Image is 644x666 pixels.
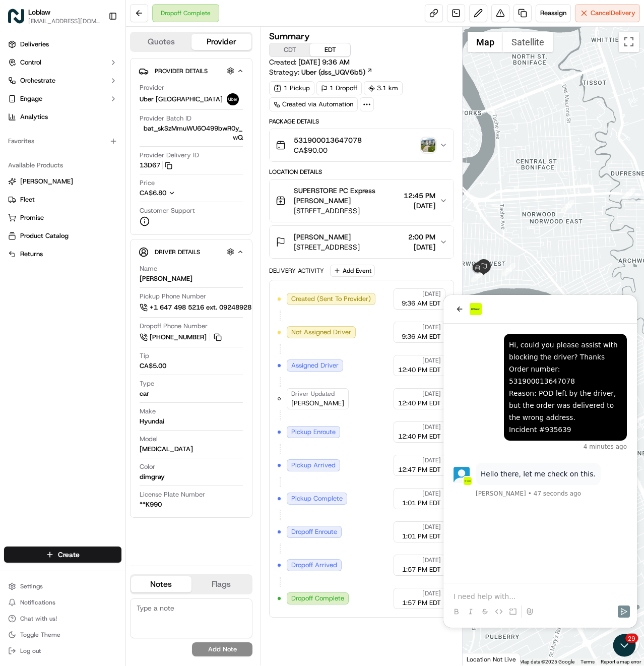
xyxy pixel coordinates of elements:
span: Make [140,407,156,416]
a: Terms (opens in new tab) [581,659,595,664]
a: Returns [8,250,117,259]
span: Product Catalog [20,231,69,240]
button: CancelDelivery [575,4,640,22]
span: CA$6.80 [140,189,166,197]
div: dimgray [140,472,165,481]
button: SUPERSTORE PC Express [PERSON_NAME][STREET_ADDRESS]12:45 PM[DATE] [270,179,454,222]
button: EDT [310,43,350,56]
span: 12:40 PM EDT [398,366,441,375]
span: 12:40 PM EDT [398,432,441,441]
button: CA$6.80 [140,189,228,198]
span: Provider Batch ID [140,114,191,123]
span: Model [140,435,158,444]
span: Log out [20,647,41,655]
span: Notifications [20,598,55,607]
span: Cancel Delivery [591,9,635,18]
iframe: Customer support window [443,295,637,628]
span: [DATE] [422,556,441,564]
span: CA$90.00 [294,145,362,155]
button: Add Event [330,265,375,277]
button: 13D67 [140,161,172,170]
span: [DATE] [422,290,441,298]
img: Google [465,652,498,665]
button: [PERSON_NAME][STREET_ADDRESS]2:00 PM[DATE] [270,226,454,258]
div: Package Details [269,117,454,126]
button: Engage [4,91,121,107]
span: Analytics [20,112,48,122]
button: Log out [4,644,121,658]
a: Created via Automation [269,97,358,111]
span: Deliveries [20,40,49,49]
span: [DATE] [422,456,441,464]
span: [DATE] 9:36 AM [298,57,350,67]
span: 2:00 PM [408,232,435,242]
a: [PHONE_NUMBER] [140,332,223,343]
span: Reassign [540,9,566,18]
button: [PERSON_NAME] [4,173,121,190]
button: Notes [131,576,191,592]
button: Returns [4,246,121,262]
span: 1:01 PM EDT [402,532,441,541]
span: Chat with us! [20,615,57,623]
span: 1:57 PM EDT [402,598,441,608]
div: Strategy: [269,67,373,77]
div: Favorites [4,133,121,149]
button: Loblaw [28,7,50,17]
div: 1 Pickup [269,81,314,95]
span: Driver Updated [291,390,335,398]
span: Pickup Complete [291,494,343,503]
span: Dropoff Arrived [291,561,337,570]
span: [DATE] [422,589,441,597]
button: Show street map [468,32,503,52]
div: [MEDICAL_DATA] [140,445,193,454]
span: [PERSON_NAME] [20,177,73,186]
span: [DATE] [422,523,441,531]
button: Provider [191,34,252,50]
button: Toggle fullscreen view [619,32,639,52]
span: [DATE] [404,201,435,211]
div: 33 [561,200,574,213]
button: CDT [270,43,310,56]
a: Product Catalog [8,231,117,240]
h3: Summary [269,32,310,41]
span: Control [20,58,41,67]
span: 1:57 PM EDT [402,565,441,574]
a: +1 647 498 5216 ext. 09248928 [140,302,268,313]
img: uber-new-logo.jpeg [227,93,239,105]
a: Uber (dss_UQV6b5) [301,67,373,77]
span: Type [140,379,154,388]
button: Quotes [131,34,191,50]
button: Driver Details [139,244,244,260]
span: 1:01 PM EDT [402,499,441,508]
button: 531900013647078CA$90.00photo_proof_of_delivery image [270,129,454,161]
span: Create [58,550,80,560]
span: [DATE] [422,323,441,331]
img: photo_proof_of_delivery image [421,138,435,152]
div: 34 [502,263,516,276]
a: Promise [8,213,117,222]
span: Pickup Enroute [291,428,336,437]
a: Report a map error [601,659,641,664]
span: Returns [20,250,43,259]
span: +1 647 498 5216 ext. 09248928 [150,303,251,312]
a: Deliveries [4,36,121,52]
div: [PERSON_NAME] [140,274,192,283]
span: [PERSON_NAME] [294,232,351,242]
span: Map data ©2025 Google [520,659,574,664]
span: Price [140,178,155,188]
span: Pickup Phone Number [140,292,206,301]
span: Orchestrate [20,76,55,85]
span: 12:45 PM [404,191,435,201]
div: 35 [471,269,484,282]
button: Fleet [4,192,121,208]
